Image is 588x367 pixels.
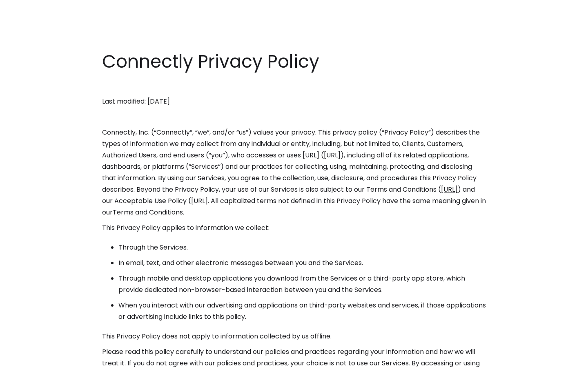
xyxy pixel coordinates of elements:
[441,185,458,194] a: [URL]
[102,222,486,234] p: This Privacy Policy applies to information we collect:
[102,80,486,92] p: ‍
[102,127,486,218] p: Connectly, Inc. (“Connectly”, “we”, and/or “us”) values your privacy. This privacy policy (“Priva...
[118,242,486,253] li: Through the Services.
[118,300,486,323] li: When you interact with our advertising and applications on third-party websites and services, if ...
[8,352,49,364] aside: Language selected: English
[102,111,486,123] p: ‍
[102,49,486,74] h1: Connectly Privacy Policy
[118,257,486,269] li: In email, text, and other electronic messages between you and the Services.
[324,150,341,160] a: [URL]
[118,273,486,296] li: Through mobile and desktop applications you download from the Services or a third-party app store...
[113,208,183,217] a: Terms and Conditions
[102,331,486,342] p: This Privacy Policy does not apply to information collected by us offline.
[16,353,49,364] ul: Language list
[102,96,486,107] p: Last modified: [DATE]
